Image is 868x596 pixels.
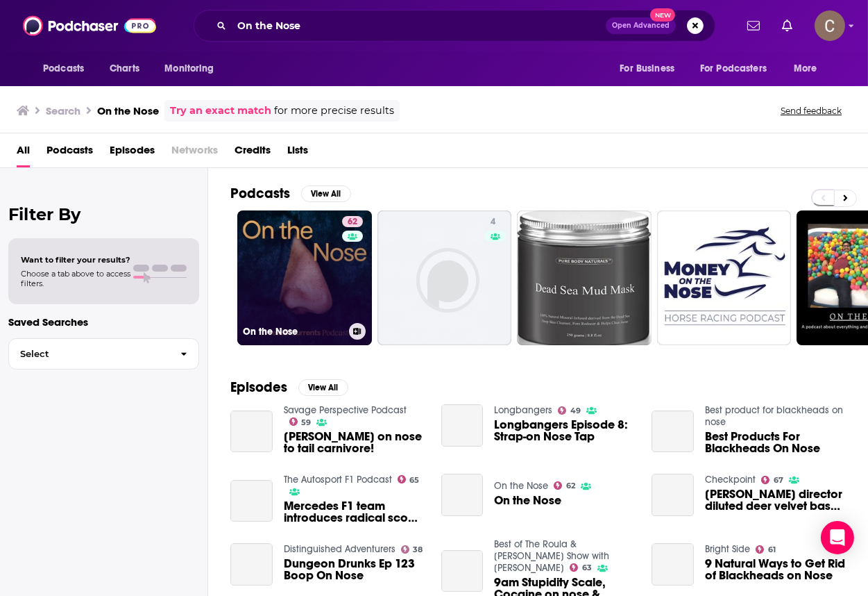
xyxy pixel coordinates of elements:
[784,56,835,82] button: open menu
[21,269,130,288] span: Choose a tab above to access filters.
[441,474,484,516] a: On the Nose
[620,59,674,78] span: For Business
[348,215,357,229] span: 62
[237,210,372,345] a: 62On the Nose
[17,139,30,167] span: All
[494,495,561,506] a: On the Nose
[9,349,169,358] span: Select
[705,404,843,428] a: Best product for blackheads on nose
[284,558,425,581] a: Dungeon Drunks Ep 123 Boop On Nose
[377,210,512,345] a: 4
[284,500,425,524] a: Mercedes F1 team introduces radical scoop vanes on nose
[494,404,552,416] a: Longbangers
[815,10,845,41] img: User Profile
[230,411,273,453] a: Danny Vega on nose to tail carnivore!
[155,56,232,82] button: open menu
[342,216,363,227] a: 62
[566,483,575,489] span: 62
[761,476,783,484] a: 67
[705,488,846,512] span: [PERSON_NAME] director diluted deer velvet based on 'nose bleed'
[243,326,343,338] h3: On the Nose
[821,521,854,554] div: Open Intercom Messenger
[164,59,214,78] span: Monitoring
[494,538,609,574] a: Best of The Roula & Ryan Show with Eric
[485,216,501,227] a: 4
[289,417,312,426] a: 59
[230,185,290,202] h2: Podcasts
[46,104,80,117] h3: Search
[705,488,846,512] a: Silberhorn director diluted deer velvet based on 'nose bleed'
[491,215,495,229] span: 4
[558,406,581,415] a: 49
[8,338,199,370] button: Select
[398,475,420,483] a: 65
[110,59,139,78] span: Charts
[815,10,845,41] button: Show profile menu
[441,404,484,447] a: Longbangers Episode 8: Strap-on Nose Tap
[287,139,308,167] a: Lists
[284,431,425,454] span: [PERSON_NAME] on nose to tail carnivore!
[705,558,846,581] a: 9 Natural Ways to Get Rid of Blackheads on Nose
[700,59,767,78] span: For Podcasters
[230,379,287,396] h2: Episodes
[650,8,675,22] span: New
[756,545,776,554] a: 61
[768,547,776,553] span: 61
[110,139,155,167] span: Episodes
[230,543,273,586] a: Dungeon Drunks Ep 123 Boop On Nose
[284,543,395,555] a: Distinguished Adventurers
[46,139,93,167] a: Podcasts
[230,379,348,396] a: EpisodesView All
[794,59,817,78] span: More
[8,204,199,224] h2: Filter By
[582,565,592,571] span: 63
[612,22,670,29] span: Open Advanced
[284,404,407,416] a: Savage Perspective Podcast
[301,185,351,202] button: View All
[409,477,419,483] span: 65
[441,550,484,593] a: 9am Stupidity Scale, Cocaine on nose & avocado robbery 061119
[705,474,756,486] a: Checkpoint
[413,547,423,553] span: 38
[23,13,156,39] img: Podchaser - Follow, Share and Rate Podcasts
[301,420,311,426] span: 59
[171,139,218,167] span: Networks
[230,185,351,202] a: PodcastsView All
[776,14,798,38] a: Show notifications dropdown
[494,480,548,492] a: On the Nose
[235,139,271,167] a: Credits
[101,56,148,82] a: Charts
[776,105,846,117] button: Send feedback
[606,17,676,34] button: Open AdvancedNew
[652,411,694,453] a: Best Products For Blackheads On Nose
[691,56,787,82] button: open menu
[774,477,783,483] span: 67
[194,10,715,42] div: Search podcasts, credits, & more...
[705,431,846,454] a: Best Products For Blackheads On Nose
[815,10,845,41] span: Logged in as clay.bolton
[494,419,635,442] a: Longbangers Episode 8: Strap-on Nose Tap
[570,563,592,572] a: 63
[274,103,394,119] span: for more precise results
[652,474,694,516] a: Silberhorn director diluted deer velvet based on 'nose bleed'
[230,480,273,522] a: Mercedes F1 team introduces radical scoop vanes on nose
[652,543,694,586] a: 9 Natural Ways to Get Rid of Blackheads on Nose
[284,431,425,454] a: Danny Vega on nose to tail carnivore!
[298,379,348,396] button: View All
[554,481,575,490] a: 62
[570,408,581,414] span: 49
[232,15,606,37] input: Search podcasts, credits, & more...
[742,14,765,38] a: Show notifications dropdown
[43,59,84,78] span: Podcasts
[21,255,130,265] span: Want to filter your results?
